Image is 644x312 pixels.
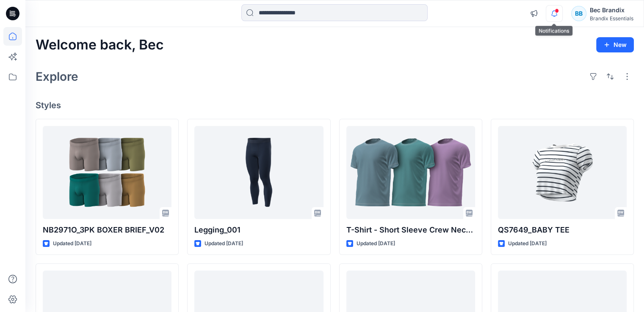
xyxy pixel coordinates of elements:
[508,239,547,248] p: Updated [DATE]
[43,224,171,236] p: NB2971O_3PK BOXER BRIEF_V02
[498,126,627,219] a: QS7649_BABY TEE
[36,70,78,83] h2: Explore
[53,239,91,248] p: Updated [DATE]
[590,5,633,15] div: Bec Brandix
[357,239,395,248] p: Updated [DATE]
[346,126,475,219] a: T-Shirt - Short Sleeve Crew Neck_M
[36,37,164,53] h2: Welcome back, Bec
[346,224,475,236] p: T-Shirt - Short Sleeve Crew Neck_M
[205,239,243,248] p: Updated [DATE]
[590,15,633,22] div: Brandix Essentials
[36,100,634,110] h4: Styles
[43,126,171,219] a: NB2971O_3PK BOXER BRIEF_V02
[498,224,627,236] p: QS7649_BABY TEE
[194,224,323,236] p: Legging_001
[194,126,323,219] a: Legging_001
[596,37,634,52] button: New
[571,6,586,21] div: BB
